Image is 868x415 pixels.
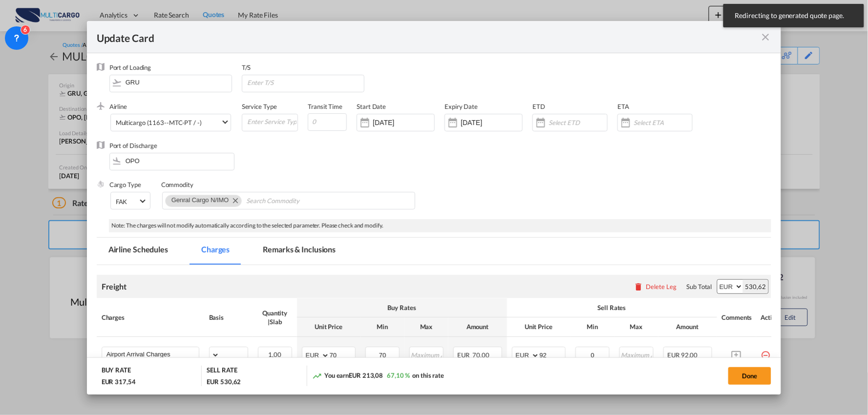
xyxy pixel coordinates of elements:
label: Cargo Type [109,181,141,188]
div: Delete Leg [646,283,677,290]
md-icon: icon-delete [634,282,644,291]
md-input-container: Airport Arrival Charges [102,347,199,362]
th: Action [756,298,789,336]
md-dialog: Update CardPort of ... [87,21,782,394]
th: Comments [717,298,756,336]
span: 92,00 [681,351,698,359]
md-tab-item: Airline Schedules [97,238,180,265]
div: BUY RATE [102,366,131,377]
th: Amount [448,317,507,336]
input: Select ETD [549,119,607,126]
div: Basis [209,313,248,322]
label: Start Date [357,103,386,110]
th: Min [360,317,404,336]
span: 1,00 [268,351,281,358]
div: Buy Rates [302,303,502,312]
label: Port of Loading [109,63,151,71]
th: Min [571,317,614,336]
span: Genral Cargo N/IMO [171,196,229,204]
th: Max [404,317,448,336]
input: Maximum Amount [410,347,443,362]
md-pagination-wrapper: Use the left and right arrow keys to navigate between tabs [97,238,358,265]
md-tab-item: Charges [190,238,241,265]
md-icon: icon-trending-up [312,371,322,381]
th: Amount [658,317,717,336]
th: Unit Price [297,317,360,336]
input: Minimum Amount [576,347,609,362]
label: Port of Discharge [109,142,157,149]
md-icon: icon-minus-circle-outline red-400-fg pt-7 [761,347,771,356]
input: Enter T/S [246,75,364,90]
th: Max [614,317,658,336]
label: ETA [617,103,629,110]
input: Charge Name [106,347,199,362]
th: Unit Price [507,317,571,336]
input: 70 [330,347,355,362]
span: 67,10 % [387,372,410,379]
input: Select ETA [634,119,692,126]
input: Expiry Date [461,119,522,126]
label: Transit Time [308,103,342,110]
div: 530,62 [743,280,768,293]
div: Freight [102,281,127,292]
span: EUR [458,351,471,359]
input: Minimum Amount [366,347,399,362]
label: Commodity [161,181,193,188]
div: Quantity | Slab [258,309,292,326]
md-icon: icon-close fg-AAA8AD m-0 pointer [760,31,771,43]
div: You earn on this rate [312,371,444,381]
input: Enter Port of Discharge [114,153,234,168]
md-select: Select Airline: Multicargo (1163--MTC-PT / -) [110,114,231,131]
div: Sell Rates [512,303,712,312]
button: Remove Genral Cargo N/IMO [227,195,241,205]
img: cargo.png [97,180,105,188]
label: Expiry Date [445,103,478,110]
input: Search Commodity [246,193,336,209]
div: Charges [102,313,199,322]
div: Genral Cargo N/IMO. Press delete to remove this chip. [171,195,231,205]
div: EUR 317,54 [102,377,136,386]
input: 0 [308,113,347,131]
md-tab-item: Remarks & Inclusions [251,238,347,265]
input: 92 [540,347,565,362]
input: Enter Service Type [246,114,298,129]
label: Airline [109,103,127,110]
div: EUR 530,62 [207,377,241,386]
label: T/S [242,63,251,71]
md-select: Select Cargo type: FAK [110,192,150,209]
div: Sub Total [687,282,712,291]
button: Done [728,367,771,385]
select: per_bl [210,347,219,363]
span: 70,00 [472,351,489,359]
span: EUR 213,08 [349,372,383,379]
label: ETD [532,103,545,110]
button: Delete Leg [634,283,677,290]
span: Redirecting to generated quote page. [732,11,855,21]
input: Maximum Amount [620,347,653,362]
span: EUR [668,351,680,359]
div: SELL RATE [207,366,237,377]
div: FAK [116,198,127,206]
input: Enter Port of Loading [114,75,232,90]
div: Note: The charges will not modify automatically according to the selected parameter. Please check... [109,219,772,232]
input: Start Date [373,119,434,126]
md-chips-wrap: Chips container. Use arrow keys to select chips. [162,192,415,209]
label: Service Type [242,103,277,110]
div: Update Card [97,31,760,43]
div: Multicargo (1163--MTC-PT / -) [116,119,202,126]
